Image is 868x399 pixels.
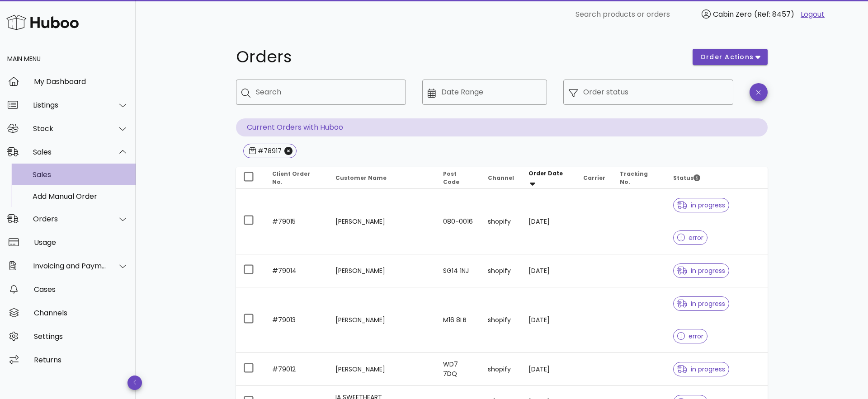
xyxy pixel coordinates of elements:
[583,174,605,182] span: Carrier
[272,170,310,186] span: Client Order No.
[236,118,768,136] p: Current Orders with Huboo
[265,287,328,353] td: #79013
[521,287,576,353] td: [DATE]
[521,353,576,386] td: [DATE]
[443,170,459,186] span: Post Code
[284,147,292,155] button: Close
[34,356,128,364] div: Returns
[34,285,128,294] div: Cases
[521,167,576,189] th: Order Date: Sorted descending. Activate to remove sorting.
[666,167,768,189] th: Status
[677,333,704,339] span: error
[677,235,704,241] span: error
[33,101,107,109] div: Listings
[34,77,128,86] div: My Dashboard
[576,167,613,189] th: Carrier
[677,202,725,208] span: in progress
[328,254,436,287] td: [PERSON_NAME]
[328,189,436,254] td: [PERSON_NAME]
[436,353,481,386] td: WD7 7DQ
[521,254,576,287] td: [DATE]
[693,49,768,65] button: order actions
[265,353,328,386] td: #79012
[436,189,481,254] td: 080-0016
[236,49,682,65] h1: Orders
[436,167,481,189] th: Post Code
[34,238,128,247] div: Usage
[33,148,107,156] div: Sales
[328,353,436,386] td: [PERSON_NAME]
[265,254,328,287] td: #79014
[673,174,700,182] span: Status
[34,332,128,341] div: Settings
[677,300,725,307] span: in progress
[754,9,794,19] span: (Ref: 8457)
[33,124,107,133] div: Stock
[34,309,128,317] div: Channels
[335,174,387,182] span: Customer Name
[328,167,436,189] th: Customer Name
[713,9,752,19] span: Cabin Zero
[436,287,481,353] td: M16 8LB
[33,262,107,270] div: Invoicing and Payments
[328,287,436,353] td: [PERSON_NAME]
[481,189,521,254] td: shopify
[613,167,666,189] th: Tracking No.
[256,146,282,155] div: #78917
[481,353,521,386] td: shopify
[481,287,521,353] td: shopify
[6,13,79,32] img: Huboo Logo
[33,215,107,223] div: Orders
[265,167,328,189] th: Client Order No.
[436,254,481,287] td: SG14 1NJ
[521,189,576,254] td: [DATE]
[528,169,563,177] span: Order Date
[677,268,725,274] span: in progress
[801,9,825,20] a: Logout
[481,254,521,287] td: shopify
[620,170,648,186] span: Tracking No.
[677,366,725,372] span: in progress
[265,189,328,254] td: #79015
[488,174,514,182] span: Channel
[33,192,128,201] div: Add Manual Order
[700,52,754,62] span: order actions
[481,167,521,189] th: Channel
[33,170,128,179] div: Sales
